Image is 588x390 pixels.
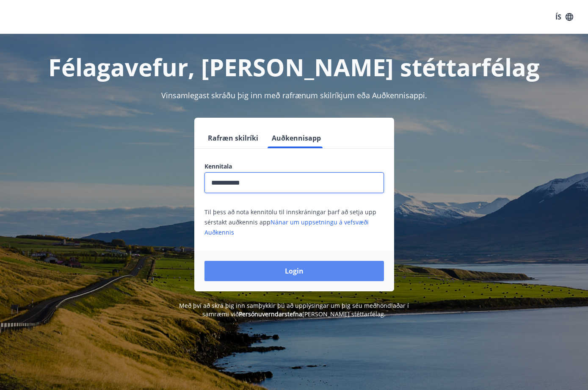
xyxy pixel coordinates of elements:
button: Login [204,261,384,281]
h1: Félagavefur, [PERSON_NAME] stéttarfélag [10,51,578,83]
label: Kennitala [204,162,384,171]
button: Auðkennisapp [268,128,324,148]
a: Persónuverndarstefna [239,310,302,318]
button: ÍS [551,9,578,25]
span: Vinsamlegast skráðu þig inn með rafrænum skilríkjum eða Auðkennisappi. [161,90,427,100]
span: Með því að skrá þig inn samþykkir þú að upplýsingar um þig séu meðhöndlaðar í samræmi við [PERSON... [179,301,409,318]
span: Til þess að nota kennitölu til innskráningar þarf að setja upp sérstakt auðkennis app [204,208,376,236]
button: Rafræn skilríki [204,128,262,148]
a: Nánar um uppsetningu á vefsvæði Auðkennis [204,218,369,236]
